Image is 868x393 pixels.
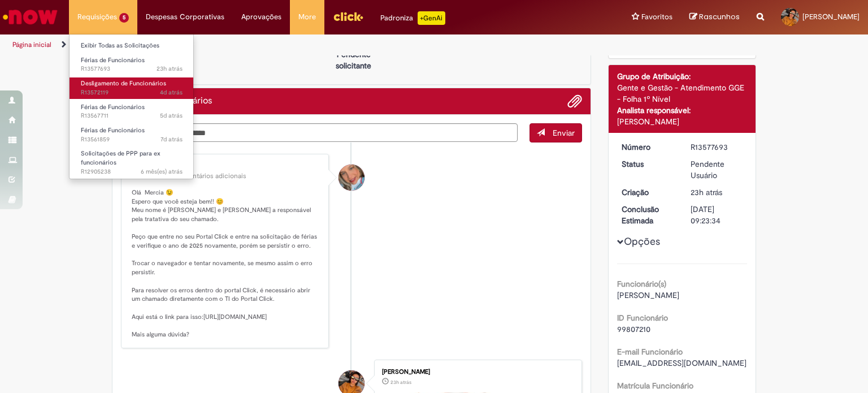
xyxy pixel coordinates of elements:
b: Matrícula Funcionário [617,381,693,391]
span: [EMAIL_ADDRESS][DOMAIN_NAME] [617,358,747,368]
ul: Requisições [69,34,194,179]
span: 5d atrás [160,111,183,120]
div: Grupo de Atribuição: [617,71,748,82]
b: Funcionário(s) [617,279,666,289]
span: 4d atrás [160,88,183,97]
span: 5 [119,13,129,23]
span: R13572119 [81,88,183,97]
a: Página inicial [12,40,51,49]
span: [PERSON_NAME] [617,290,679,300]
div: [PERSON_NAME] [617,116,748,127]
span: Solicitações de PPP para ex funcionários [81,149,160,167]
time: 08/04/2025 08:48:31 [141,167,183,176]
span: Aprovações [241,11,281,23]
span: R12905238 [81,167,183,176]
dt: Número [613,141,683,153]
div: Jacqueline Andrade Galani [338,165,364,191]
ul: Trilhas de página [8,34,570,55]
div: 29/09/2025 15:23:30 [691,187,743,198]
div: Pendente Usuário [691,158,743,181]
span: [PERSON_NAME] [802,12,860,21]
time: 29/09/2025 17:44:08 [140,173,160,180]
p: Olá Mercia 😉 Espero que você esteja bem!! 😊 Meu nome é [PERSON_NAME] e [PERSON_NAME] a responsáve... [132,188,320,339]
span: Enviar [553,128,575,138]
span: R13561859 [81,135,183,144]
div: Gente e Gestão - Atendimento GGE - Folha 1º Nível [617,82,748,105]
div: [PERSON_NAME] [132,163,320,170]
dt: Status [613,158,683,170]
a: Aberto R13567711 : Férias de Funcionários [70,101,194,122]
time: 25/09/2025 16:14:44 [160,111,183,120]
time: 26/09/2025 17:53:03 [160,88,183,97]
button: Enviar [530,123,582,142]
textarea: Digite sua mensagem aqui... [121,123,518,142]
div: [DATE] 09:23:34 [691,204,743,226]
span: Rascunhos [699,11,740,22]
dt: Conclusão Estimada [613,204,683,226]
b: E-mail Funcionário [617,347,683,357]
div: [PERSON_NAME] [382,369,570,375]
span: Favoritos [641,11,672,23]
span: Férias de Funcionários [81,56,145,64]
span: R13567711 [81,111,183,120]
img: ServiceNow [1,6,59,28]
span: 23h atrás [691,187,722,197]
dt: Criação [613,187,683,198]
div: Analista responsável: [617,105,748,116]
span: Despesas Corporativas [146,11,224,23]
time: 29/09/2025 15:23:30 [691,187,722,197]
img: click_logo_yellow_360x200.png [333,8,363,25]
span: Férias de Funcionários [81,126,145,135]
a: Exibir Todas as Solicitações [70,40,194,52]
time: 29/09/2025 15:22:06 [390,379,411,386]
time: 24/09/2025 09:50:29 [160,135,183,144]
button: Adicionar anexos [567,94,582,109]
span: More [298,11,316,23]
p: Pendente solicitante [326,49,381,71]
span: 23h atrás [390,379,411,386]
div: R13577693 [691,141,743,153]
div: Padroniza [380,11,445,25]
span: 21h atrás [140,173,160,180]
a: Aberto R12905238 : Solicitações de PPP para ex funcionários [70,148,194,172]
a: Aberto R13577693 : Férias de Funcionários [70,54,194,75]
a: Aberto R13572119 : Desligamento de Funcionários [70,77,194,98]
a: Aberto R13561859 : Férias de Funcionários [70,124,194,145]
b: ID Funcionário [617,313,668,323]
span: Desligamento de Funcionários [81,79,166,88]
span: Requisições [77,11,117,23]
span: 23h atrás [157,64,183,73]
span: R13577693 [81,64,183,74]
span: 99807210 [617,324,650,334]
span: 6 mês(es) atrás [141,167,183,176]
small: Comentários adicionais [174,171,246,181]
a: Rascunhos [689,12,740,23]
span: Férias de Funcionários [81,103,145,111]
span: 7d atrás [160,135,183,144]
p: +GenAi [418,11,445,25]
